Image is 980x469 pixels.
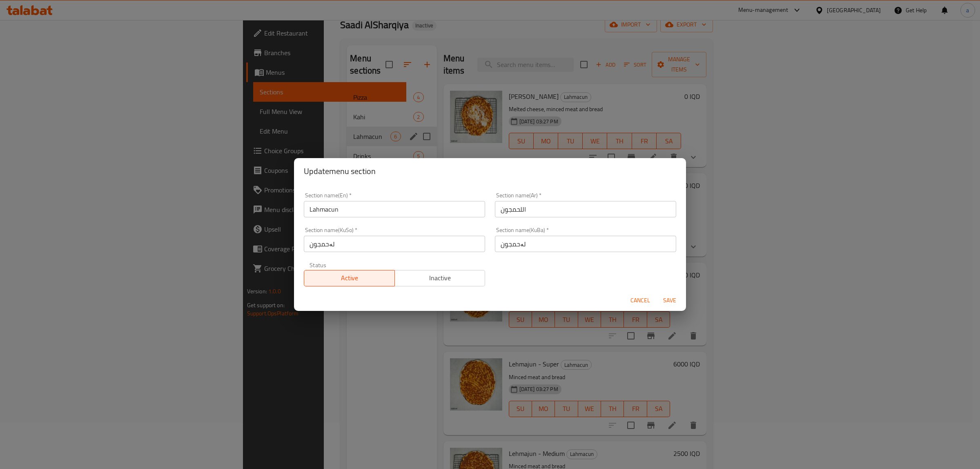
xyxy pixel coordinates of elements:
[630,295,650,306] span: Cancel
[304,236,485,252] input: Please enter section name(KuSo)
[307,272,392,284] span: Active
[304,270,395,286] button: Active
[660,295,679,306] span: Save
[657,293,683,308] button: Save
[495,236,676,252] input: Please enter section name(KuBa)
[495,201,676,217] input: Please enter section name(ar)
[304,165,676,178] h2: Update menu section
[627,293,653,308] button: Cancel
[394,270,486,286] button: Inactive
[398,272,482,284] span: Inactive
[304,201,485,217] input: Please enter section name(en)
